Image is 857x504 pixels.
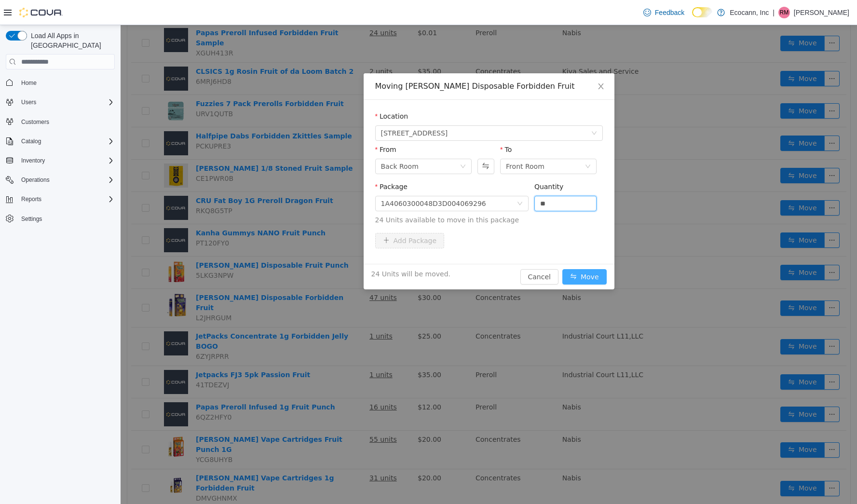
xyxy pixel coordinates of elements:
[17,155,115,166] span: Inventory
[260,134,298,149] div: Back Room
[19,8,63,17] img: Cova
[655,8,684,17] span: Feedback
[21,98,36,106] span: Users
[255,208,324,223] button: icon: plusAdd Package
[442,244,486,259] button: icon: swapMove
[2,115,119,129] button: Customers
[780,7,789,18] span: RM
[467,48,494,75] button: Close
[778,7,790,18] div: Ray Markland
[251,244,330,254] span: 24 Units will be moved.
[260,101,327,115] span: 306 F St
[17,193,115,205] span: Reports
[464,138,470,145] i: icon: down
[17,174,115,186] span: Operations
[692,17,693,18] span: Dark Mode
[255,158,287,165] label: Package
[639,3,688,22] a: Feedback
[396,176,402,182] i: icon: down
[21,215,42,223] span: Settings
[2,154,119,167] button: Inventory
[21,118,49,126] span: Customers
[2,135,119,148] button: Catalog
[17,116,115,128] span: Customers
[414,171,476,186] input: Quantity
[17,155,49,166] button: Inventory
[400,244,438,259] button: Cancel
[17,77,41,89] a: Home
[21,195,41,203] span: Reports
[255,121,276,128] label: From
[2,173,119,187] button: Operations
[21,157,45,164] span: Inventory
[6,71,115,251] nav: Complex example
[476,57,484,65] i: icon: close
[414,158,443,165] label: Quantity
[385,134,424,149] div: Front Room
[2,192,119,206] button: Reports
[17,76,115,88] span: Home
[730,7,769,18] p: Ecocann, Inc
[17,136,45,147] button: Catalog
[357,134,374,149] button: Swap
[17,116,53,128] a: Customers
[27,31,115,50] span: Load All Apps in [GEOGRAPHIC_DATA]
[380,121,391,128] label: To
[17,96,115,108] span: Users
[255,56,482,67] div: Moving [PERSON_NAME] Disposable Forbidden Fruit
[17,96,40,108] button: Users
[21,79,37,87] span: Home
[17,136,115,147] span: Catalog
[260,171,366,186] div: 1A4060300048D3D004069296
[17,174,54,186] button: Operations
[17,193,45,205] button: Reports
[471,105,476,112] i: icon: down
[255,87,288,95] label: Location
[794,7,849,18] p: [PERSON_NAME]
[21,176,50,184] span: Operations
[692,7,712,17] input: Dark Mode
[17,213,115,225] span: Settings
[773,7,775,18] p: |
[2,95,119,109] button: Users
[2,212,119,226] button: Settings
[255,190,482,200] span: 24 Units available to move in this package
[2,75,119,89] button: Home
[17,213,46,225] a: Settings
[340,138,345,145] i: icon: down
[21,137,41,145] span: Catalog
